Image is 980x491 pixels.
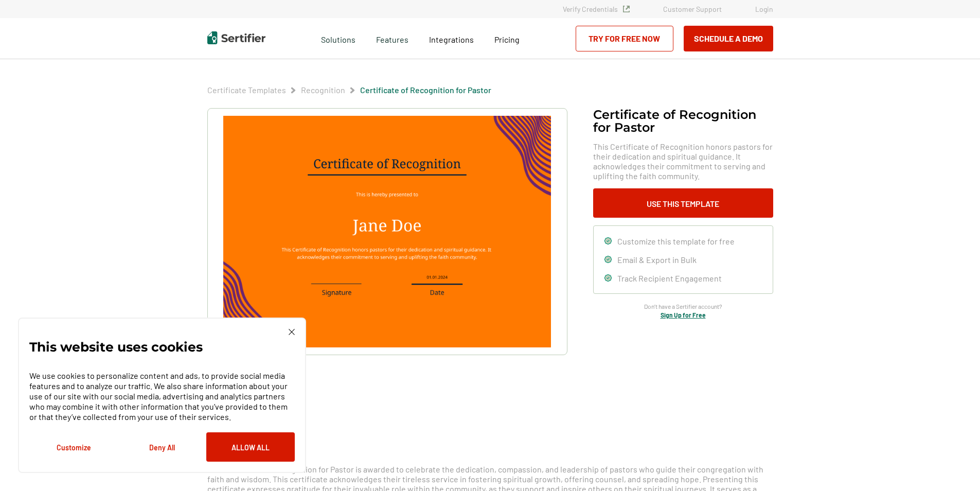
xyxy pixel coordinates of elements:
[118,432,206,462] button: Deny All
[617,255,697,265] span: Email & Export in Bulk
[593,142,773,181] span: This Certificate of Recognition honors pastors for their dedication and spiritual guidance. It ac...
[29,432,118,462] button: Customize
[29,342,203,352] p: This website uses cookies
[301,85,345,95] a: Recognition
[29,371,295,422] p: We use cookies to personalize content and ads, to provide social media features and to analyze ou...
[684,26,773,51] button: Schedule a Demo
[563,5,630,13] a: Verify Credentials
[661,311,706,319] a: Sign Up for Free
[623,6,630,12] img: Verified
[593,108,773,134] h1: Certificate of Recognition for Pastor
[755,5,773,13] a: Login
[644,302,722,311] span: Don’t have a Sertifier account?
[376,32,408,45] span: Features
[617,273,722,283] span: Track Recipient Engagement
[207,85,286,95] span: Certificate Templates
[207,85,286,95] a: Certificate Templates
[576,26,673,51] a: Try for Free Now
[617,236,735,246] span: Customize this template for free
[301,85,345,95] span: Recognition
[206,432,295,462] button: Allow All
[289,329,295,335] img: Cookie Popup Close
[429,32,474,45] a: Integrations
[929,442,980,491] iframe: Chat Widget
[429,34,474,44] span: Integrations
[494,34,520,44] span: Pricing
[494,32,520,45] a: Pricing
[593,188,773,218] button: Use This Template
[207,31,265,44] img: Sertifier | Digital Credentialing Platform
[321,32,355,45] span: Solutions
[207,85,491,95] div: Breadcrumb
[223,116,550,347] img: Certificate of Recognition for Pastor
[360,85,491,95] a: Certificate of Recognition for Pastor
[360,85,491,95] span: Certificate of Recognition for Pastor
[663,5,722,13] a: Customer Support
